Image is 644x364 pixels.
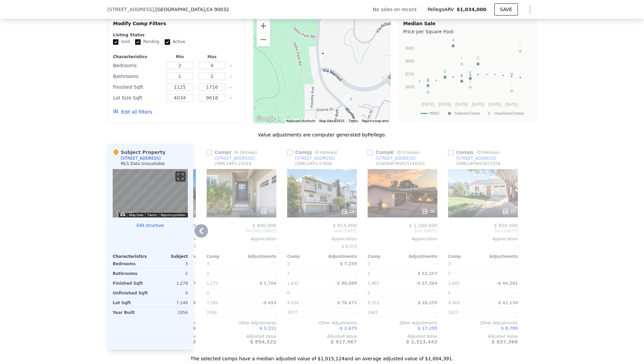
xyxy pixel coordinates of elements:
a: [STREET_ADDRESS] [368,156,416,161]
text: B [427,78,429,82]
button: Show Options [523,3,537,16]
span: $ 1,764 [260,281,276,286]
label: Pending [135,39,159,45]
text: I [511,66,512,70]
div: Comp L [448,149,502,156]
text: G [460,56,463,60]
text: $800 [406,59,415,64]
div: [STREET_ADDRESS] [456,156,496,161]
span: 0.57 [398,150,408,155]
a: [STREET_ADDRESS] [207,156,255,161]
div: [STREET_ADDRESS] [295,156,335,161]
span: $ 915,000 [333,223,357,228]
button: Map Data [129,213,143,217]
div: Appreciation [287,236,357,242]
span: 3 [368,261,370,266]
text: E [469,71,471,75]
span: $ 53,257 [418,271,437,276]
div: 38 [422,208,435,215]
span: ( miles) [394,150,422,155]
div: Other Adjustments [207,320,276,326]
div: 2 [207,269,240,278]
a: Report a problem [161,213,186,217]
div: - [368,242,437,251]
button: Clear [229,97,232,99]
span: 1,271 [207,281,218,286]
span: 1,632 [287,281,299,286]
text: [DATE] [438,102,451,107]
div: Subject Property [113,149,165,156]
button: Clear [229,65,232,67]
a: [STREET_ADDRESS] [287,156,335,161]
span: 0.69 [478,150,487,155]
span: 0.18 [235,150,245,155]
div: 2 [287,269,321,278]
div: Min [165,54,195,59]
span: $ 1,280,000 [409,223,437,228]
div: Bedrooms [113,259,149,269]
div: - [323,308,357,317]
span: ( miles) [231,150,260,155]
text: Unselected Comp [494,111,524,116]
div: Max [197,54,227,59]
span: $ 41,130 [498,300,518,305]
div: - [484,269,518,278]
span: -$ 453 [262,300,276,305]
div: Adjusted Value [448,334,518,339]
div: Other Adjustments [287,320,357,326]
span: [STREET_ADDRESS] [107,6,154,13]
span: $1,034,000 [457,7,486,12]
div: Listing Status [113,32,239,38]
div: - [243,259,276,269]
button: Keyboard shortcuts [120,213,125,216]
a: Open this area in Google Maps (opens a new window) [114,209,137,217]
text: C [477,56,479,60]
span: -$ 80,088 [335,281,357,286]
div: Median Sale [403,20,532,27]
span: 6,252 [368,300,379,305]
button: Keyboard shortcuts [286,119,315,123]
input: Active [165,39,170,45]
text: $600 [406,85,415,89]
div: - [323,269,357,278]
text: $900 [406,46,415,51]
span: Pellego ARV [428,6,457,13]
div: Adjusted Value [287,334,357,339]
div: CRMLS # PW25071934 [456,161,500,166]
span: Pending [DATE] [207,228,276,234]
div: Bedrooms [113,61,162,70]
text: $700 [406,72,415,77]
div: 1 [368,269,401,278]
div: Finished Sqft [113,279,149,288]
a: [STREET_ADDRESS] [448,156,496,161]
span: 3 [207,261,209,266]
text: L [511,83,513,87]
div: Comp I [207,149,260,156]
div: 29 [341,208,354,215]
button: Edit all filters [113,109,152,115]
text: [DATE] [422,102,434,107]
div: Appreciation [207,236,276,242]
span: $ 17,295 [418,326,437,331]
div: 4200 Monterey Rd [320,16,327,27]
div: Subject [150,254,188,259]
div: Bathrooms [113,269,149,278]
div: 26 [261,208,274,215]
label: Sold [113,39,130,45]
div: Modify Comp Filters [113,20,239,32]
span: 7,182 [207,300,218,305]
text: [DATE] [505,102,518,107]
div: Comp [207,254,241,259]
span: 0 [207,291,209,295]
div: 4024 Monterey Rd [319,50,327,62]
div: - [484,288,518,298]
div: - [484,308,518,317]
a: Terms (opens in new tab) [348,119,358,123]
span: Sold [DATE] [448,228,518,234]
div: 0 [152,288,188,298]
span: 2 [287,261,290,266]
span: $ 1,313,443 [406,339,437,345]
div: 3 [152,259,188,269]
span: $ 6,373 [341,244,357,249]
div: 3838 Monterey Rd [347,96,355,108]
